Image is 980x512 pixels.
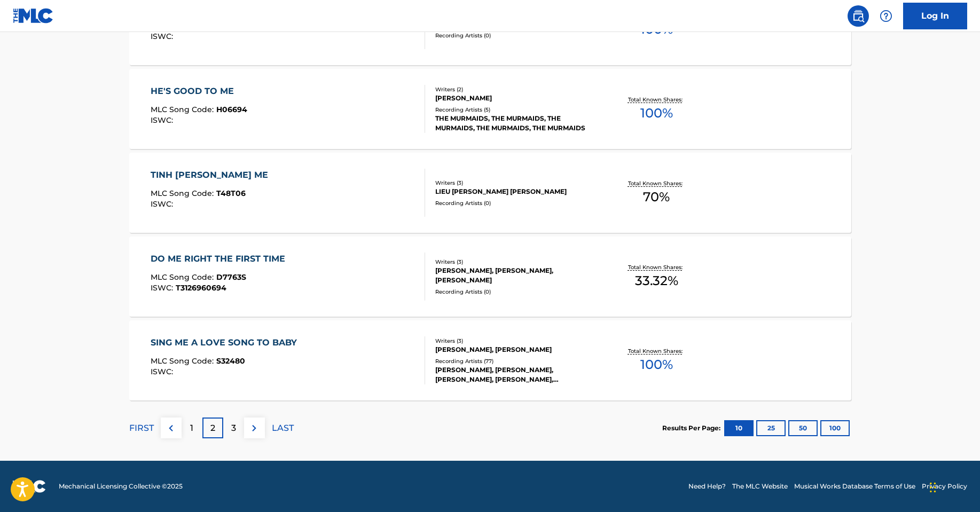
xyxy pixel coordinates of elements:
[435,288,597,296] div: Recording Artists ( 0 )
[151,169,273,182] div: TINH [PERSON_NAME] ME
[151,253,291,265] div: DO ME RIGHT THE FIRST TIME
[151,105,216,114] span: MLC Song Code :
[129,320,851,400] a: SING ME A LOVE SONG TO BABYMLC Song Code:S32480ISWC:Writers (3)[PERSON_NAME], [PERSON_NAME]Record...
[922,482,967,491] a: Privacy Policy
[216,356,245,366] span: S32480
[756,420,786,436] button: 25
[59,482,183,491] span: Mechanical Licensing Collective © 2025
[272,422,294,435] p: LAST
[216,105,247,114] span: H06694
[628,96,685,104] p: Total Known Shares:
[628,347,685,355] p: Total Known Shares:
[788,420,818,436] button: 50
[151,85,247,98] div: HE'S GOOD TO ME
[151,356,216,366] span: MLC Song Code :
[848,5,869,27] a: Public Search
[880,10,892,22] img: help
[435,266,597,285] div: [PERSON_NAME], [PERSON_NAME], [PERSON_NAME]
[13,480,46,493] img: logo
[129,69,851,149] a: HE'S GOOD TO MEMLC Song Code:H06694ISWC:Writers (2)[PERSON_NAME]Recording Artists (5)THE MURMAIDS...
[435,93,597,103] div: [PERSON_NAME]
[724,420,754,436] button: 10
[875,5,897,27] div: Help
[927,461,980,512] iframe: Chat Widget
[640,355,673,374] span: 100 %
[435,258,597,266] div: Writers ( 3 )
[435,365,597,384] div: [PERSON_NAME], [PERSON_NAME], [PERSON_NAME], [PERSON_NAME], [PERSON_NAME]
[640,104,673,123] span: 100 %
[435,345,597,355] div: [PERSON_NAME], [PERSON_NAME]
[628,179,685,187] p: Total Known Shares:
[216,188,246,198] span: T48T06
[435,85,597,93] div: Writers ( 2 )
[662,423,723,433] p: Results Per Page:
[151,31,176,41] span: ISWC :
[435,106,597,114] div: Recording Artists ( 5 )
[794,482,915,491] a: Musical Works Database Terms of Use
[435,199,597,207] div: Recording Artists ( 0 )
[435,114,597,133] div: THE MURMAIDS, THE MURMAIDS, THE MURMAIDS, THE MURMAIDS, THE MURMAIDS
[643,187,670,207] span: 70 %
[176,283,226,293] span: T3126960694
[231,422,236,435] p: 3
[435,31,597,40] div: Recording Artists ( 0 )
[688,482,726,491] a: Need Help?
[435,179,597,187] div: Writers ( 3 )
[129,237,851,317] a: DO ME RIGHT THE FIRST TIMEMLC Song Code:D7763SISWC:T3126960694Writers (3)[PERSON_NAME], [PERSON_N...
[852,10,865,22] img: search
[13,8,54,23] img: MLC Logo
[190,422,193,435] p: 1
[151,367,176,376] span: ISWC :
[151,336,302,349] div: SING ME A LOVE SONG TO BABY
[151,199,176,209] span: ISWC :
[628,263,685,271] p: Total Known Shares:
[435,337,597,345] div: Writers ( 3 )
[930,471,936,503] div: Drag
[248,422,261,435] img: right
[151,188,216,198] span: MLC Song Code :
[435,357,597,365] div: Recording Artists ( 77 )
[129,422,154,435] p: FIRST
[903,3,967,29] a: Log In
[210,422,215,435] p: 2
[164,422,177,435] img: left
[435,187,597,196] div: LIEU [PERSON_NAME] [PERSON_NAME]
[635,271,678,290] span: 33.32 %
[820,420,850,436] button: 100
[151,283,176,293] span: ISWC :
[129,153,851,233] a: TINH [PERSON_NAME] MEMLC Song Code:T48T06ISWC:Writers (3)LIEU [PERSON_NAME] [PERSON_NAME]Recordin...
[151,272,216,282] span: MLC Song Code :
[151,115,176,125] span: ISWC :
[732,482,788,491] a: The MLC Website
[216,272,246,282] span: D7763S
